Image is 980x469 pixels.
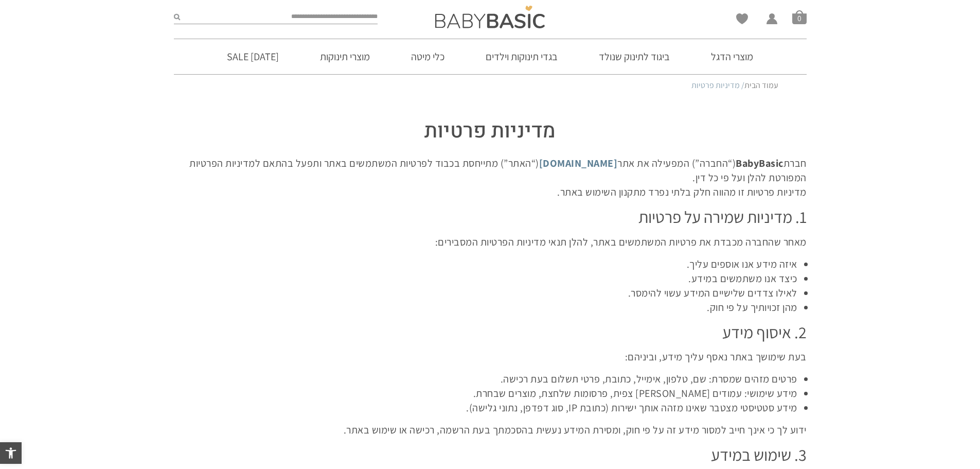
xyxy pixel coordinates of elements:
p: כיצד אנו משתמשים במידע. [174,271,797,286]
span: סל קניות [792,10,807,24]
a: עמוד הבית [744,80,778,91]
a: כלי מיטה [396,39,460,74]
h2: 3. שימוש במידע [174,445,807,464]
p: איזה מידע אנו אוספים עליך. [174,257,797,271]
h1: מדיניות פרטיות [174,117,807,146]
p: מידע סטטיסטי מצטבר שאינו מזהה אותך ישירות (כתובת IP, סוג דפדפן, נתוני גלישה). [174,401,797,415]
a: [DOMAIN_NAME] [539,157,618,170]
a: סל קניות0 [792,10,807,24]
a: ביגוד לתינוק שנולד [583,39,685,74]
a: בגדי תינוקות וילדים [470,39,573,74]
p: פרטים מזהים שמסרת: שם, טלפון, אימייל, כתובת, פרטי תשלום בעת רכישה. [174,372,797,386]
p: מידע שימושי: עמודים [PERSON_NAME] צפית, פרסומות שלחצת, מוצרים שבחרת. [174,386,797,401]
a: Wishlist [736,13,748,24]
a: [DATE] SALE [211,39,294,74]
img: Baby Basic בגדי תינוקות וילדים אונליין [435,6,545,28]
p: מהן זכויותיך על פי חוק. [174,300,797,315]
p: מאחר שהחברה מכבדת את פרטיות המשתמשים באתר, להלן תנאי מדיניות הפרטיות המסבירים: [174,235,807,249]
p: בעת שימושך באתר נאסף עליך מידע, וביניהם: [174,350,807,364]
h2: 1. מדיניות שמירה על פרטיות [174,207,807,227]
h2: 2. איסוף מידע [174,322,807,342]
p: חברת (“החברה”) המפעילה את אתר (“האתר”) מתייחסת בכבוד לפרטיות המשתמשים באתר ותפעל בהתאם למדיניות ה... [174,156,807,199]
span: Wishlist [736,13,748,28]
nav: Breadcrumb [202,80,778,91]
strong: BabyBasic [736,157,783,170]
p: לאילו צדדים שלישיים המידע עשוי להימסר. [174,286,797,300]
a: מוצרי הדגל [696,39,769,74]
p: ידוע לך כי אינך חייב למסור מידע זה על פי חוק, ומסירת המידע נעשית בהסכמתך בעת הרשמה, רכישה או שימו... [174,423,807,437]
a: מוצרי תינוקות [305,39,385,74]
